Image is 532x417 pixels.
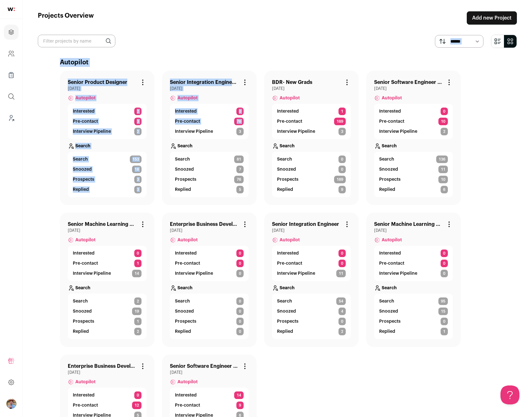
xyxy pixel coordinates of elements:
[175,166,244,173] a: Snoozed 7
[73,176,142,183] a: Prospects 3
[438,308,448,315] span: 15
[73,128,142,135] a: Interview Pipeline 2
[73,186,142,193] a: Replied 3
[272,79,312,86] a: BDR- New Grads
[73,298,88,304] span: Search
[175,128,213,135] p: Interview Pipeline
[4,110,19,126] a: Leads (Backoffice)
[177,379,198,385] span: Autopilot
[277,297,346,305] a: Search 54
[277,270,346,277] a: Interview Pipeline 11
[73,186,89,193] p: Replied
[6,399,16,409] button: Open dropdown
[379,260,404,267] p: Pre-contact
[379,318,448,325] a: Prospects 0
[170,86,249,91] span: [DATE]
[272,233,351,246] a: Autopilot
[334,118,346,125] span: 169
[134,391,142,399] span: 0
[272,139,351,152] a: Search
[280,285,295,291] p: Search
[272,228,351,233] span: [DATE]
[379,308,448,315] a: Snoozed 15
[177,285,193,291] p: Search
[73,260,98,267] p: Pre-contact
[175,392,197,398] p: Interested
[175,260,200,267] p: Pre-contact
[374,86,453,91] span: [DATE]
[38,11,94,25] h1: Projects Overview
[4,46,19,61] a: Company and ATS Settings
[272,220,339,228] a: Senior Integration Engineer
[382,285,397,291] p: Search
[175,156,244,163] a: Search 81
[68,139,147,152] a: Search
[379,128,448,135] a: Interview Pipeline 2
[175,118,200,125] p: Pre-contact
[338,166,346,173] span: 0
[379,176,401,183] p: Prospects
[441,270,448,277] span: 0
[175,156,190,162] span: Search
[438,118,448,125] span: 10
[379,156,448,163] a: Search 136
[338,108,346,115] span: 1
[441,318,448,325] span: 0
[175,297,244,305] a: Search 0
[139,362,147,370] button: Project Actions
[438,297,448,305] span: 95
[338,318,346,325] span: 0
[175,270,213,277] p: Interview Pipeline
[338,250,346,257] span: 0
[73,318,94,325] p: Prospects
[234,118,244,125] span: 76
[382,95,402,101] span: Autopilot
[236,308,244,315] span: 0
[170,233,249,246] a: Autopilot
[134,118,142,125] span: 3
[277,118,346,125] a: Pre-contact 169
[336,297,346,305] span: 54
[374,281,453,294] a: Search
[68,86,147,91] span: [DATE]
[175,166,194,173] p: Snoozed
[134,328,142,335] span: 2
[73,308,142,315] a: Snoozed 19
[445,220,453,228] button: Project Actions
[379,156,394,162] span: Search
[236,166,244,173] span: 7
[234,176,244,183] span: 76
[338,156,346,163] span: 0
[132,270,142,277] span: 14
[438,176,448,183] span: 10
[175,250,244,257] a: Interested 0
[170,281,249,294] a: Search
[441,186,448,193] span: 6
[277,318,346,325] a: Prospects 0
[241,79,249,86] button: Project Actions
[175,250,197,256] p: Interested
[4,25,19,40] a: Projects
[73,402,98,408] p: Pre-contact
[73,108,95,115] p: Interested
[379,318,401,325] p: Prospects
[277,186,346,193] a: Replied 9
[277,308,296,314] p: Snoozed
[277,250,299,256] p: Interested
[236,318,244,325] span: 0
[379,328,395,335] p: Replied
[68,220,136,228] a: Senior Machine Learning Engineer - Edge AI ([PERSON_NAME])
[445,79,453,86] button: Project Actions
[73,328,142,335] a: Replied 2
[68,281,147,294] a: Search
[75,143,90,149] p: Search
[277,166,346,173] a: Snoozed 0
[277,186,293,193] p: Replied
[280,237,300,243] span: Autopilot
[73,156,142,163] a: Search 153
[175,402,200,408] p: Pre-contact
[236,270,244,277] span: 0
[236,108,244,115] span: 0
[277,108,346,115] a: Interested 1
[8,8,15,11] img: wellfound-shorthand-0d5821cbd27db2630d0214b213865d53afaa358527fdda9d0ea32b1df1b89c2c.svg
